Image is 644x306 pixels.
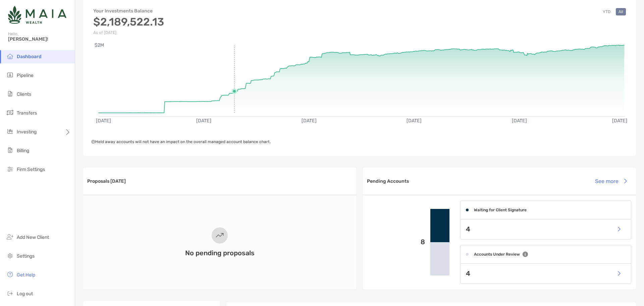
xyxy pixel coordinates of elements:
[17,272,35,278] span: Get Help
[466,269,470,278] p: 4
[8,3,66,27] img: Zoe Logo
[474,208,527,212] h4: Waiting for Client Signature
[6,146,14,154] img: billing icon
[474,252,520,257] h4: Accounts Under Review
[407,118,422,124] text: [DATE]
[87,178,126,184] h3: Proposals [DATE]
[8,36,71,42] span: [PERSON_NAME]!
[6,127,14,135] img: investing icon
[616,8,626,15] button: All
[6,90,14,98] img: clients icon
[612,118,627,124] text: [DATE]
[368,238,425,246] p: 8
[6,108,14,117] img: transfers icon
[93,8,164,14] h4: Your Investments Balance
[17,253,35,259] span: Settings
[17,129,37,135] span: Investing
[6,71,14,79] img: pipeline icon
[17,167,45,172] span: Firm Settings
[512,118,527,124] text: [DATE]
[302,118,317,124] text: [DATE]
[6,270,14,278] img: get-help icon
[6,165,14,173] img: firm-settings icon
[17,91,31,97] span: Clients
[6,252,14,260] img: settings icon
[6,289,14,297] img: logout icon
[6,52,14,60] img: dashboard icon
[17,110,37,116] span: Transfers
[6,233,14,241] img: add_new_client icon
[196,118,211,124] text: [DATE]
[93,15,164,28] h3: $2,189,522.13
[600,8,613,15] button: YTD
[93,30,164,35] p: As of [DATE]
[17,73,34,78] span: Pipeline
[17,291,33,297] span: Log out
[17,54,42,59] span: Dashboard
[367,178,409,184] h3: Pending Accounts
[17,148,29,154] span: Billing
[95,42,104,48] text: $2M
[466,225,470,233] p: 4
[185,249,255,257] h3: No pending proposals
[91,139,271,144] span: Held away accounts will not have an impact on the overall managed account balance chart.
[590,174,632,188] button: See more
[96,118,111,124] text: [DATE]
[17,234,49,240] span: Add New Client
